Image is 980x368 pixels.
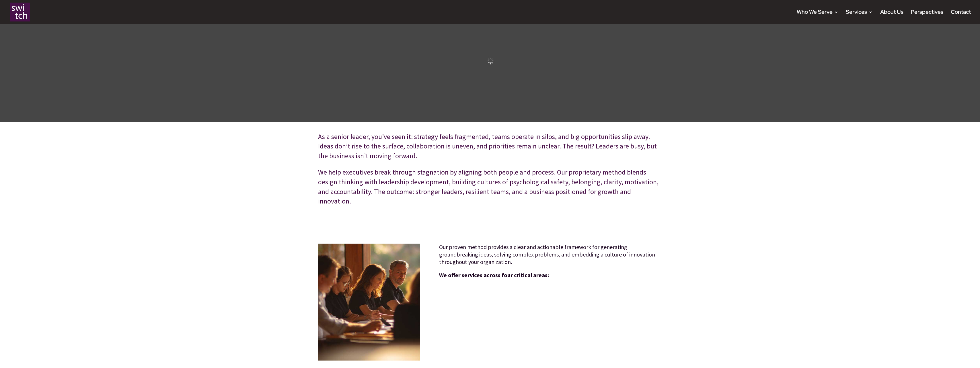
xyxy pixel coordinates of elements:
[318,244,420,361] img: how-help
[318,167,662,206] p: We help executives break through stagnation by aligning both people and process. Our proprietary ...
[439,243,662,271] p: Our proven method provides a clear and actionable framework for generating groundbreaking ideas, ...
[880,10,903,24] a: About Us
[439,271,550,279] strong: We offer services across four critical areas:
[318,132,662,168] p: As a senior leader, you’ve seen it: strategy feels fragmented, teams operate in silos, and big op...
[951,10,971,24] a: Contact
[911,10,943,24] a: Perspectives
[797,10,838,24] a: Who We Serve
[846,10,873,24] a: Services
